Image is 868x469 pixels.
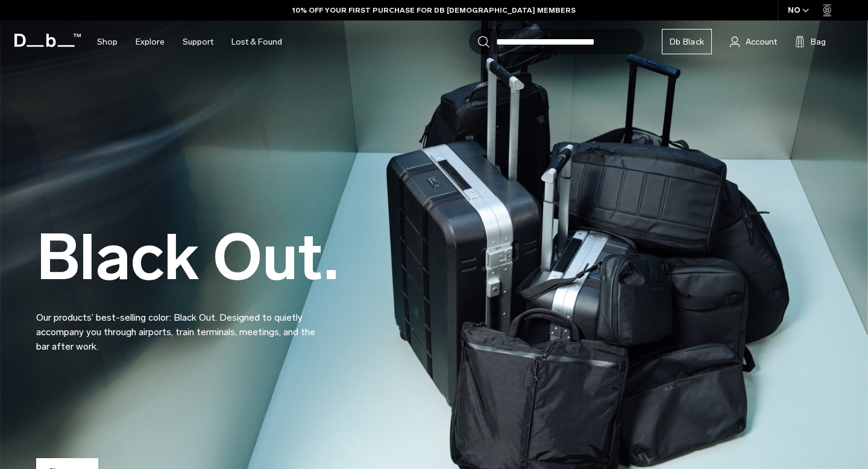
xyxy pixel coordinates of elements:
[746,36,777,48] span: Account
[183,20,213,63] a: Support
[730,34,777,49] a: Account
[88,20,291,63] nav: Main Navigation
[292,5,576,16] a: 10% OFF YOUR FIRST PURCHASE FOR DB [DEMOGRAPHIC_DATA] MEMBERS
[36,226,339,289] h2: Black Out.
[36,296,325,354] p: Our products’ best-selling color: Black Out. Designed to quietly accompany you through airports, ...
[136,20,165,63] a: Explore
[795,34,826,49] button: Bag
[231,20,282,63] a: Lost & Found
[97,20,118,63] a: Shop
[811,36,826,48] span: Bag
[662,29,712,54] a: Db Black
